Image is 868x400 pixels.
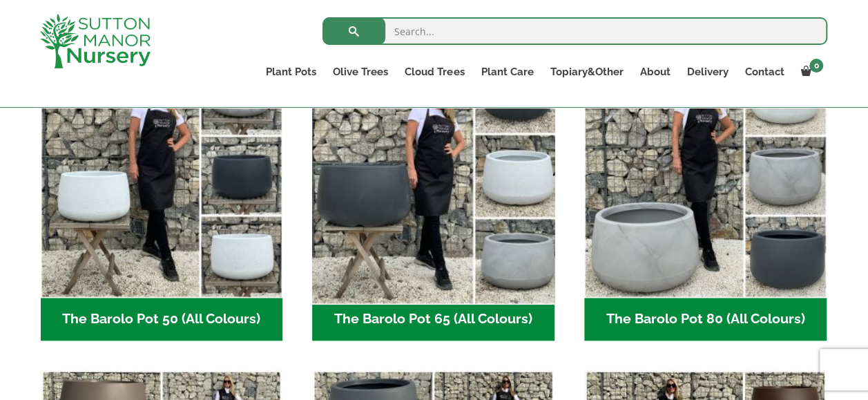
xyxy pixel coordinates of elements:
a: About [631,62,678,82]
a: 0 [792,62,827,82]
a: Visit product category The Barolo Pot 80 (All Colours) [584,56,827,341]
img: The Barolo Pot 80 (All Colours) [584,56,827,298]
a: Delivery [678,62,736,82]
h2: The Barolo Pot 65 (All Colours) [312,298,554,341]
img: The Barolo Pot 50 (All Colours) [41,56,283,298]
a: Cloud Trees [396,62,472,82]
a: Plant Pots [258,62,325,82]
h2: The Barolo Pot 80 (All Colours) [584,298,827,341]
input: Search... [322,17,827,45]
a: Contact [736,62,792,82]
img: logo [40,14,151,68]
a: Olive Trees [325,62,396,82]
a: Visit product category The Barolo Pot 50 (All Colours) [41,56,283,341]
img: The Barolo Pot 65 (All Colours) [307,50,561,304]
a: Plant Care [472,62,541,82]
a: Topiary&Other [541,62,631,82]
a: Visit product category The Barolo Pot 65 (All Colours) [312,56,554,341]
span: 0 [809,59,823,73]
h2: The Barolo Pot 50 (All Colours) [41,298,283,341]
